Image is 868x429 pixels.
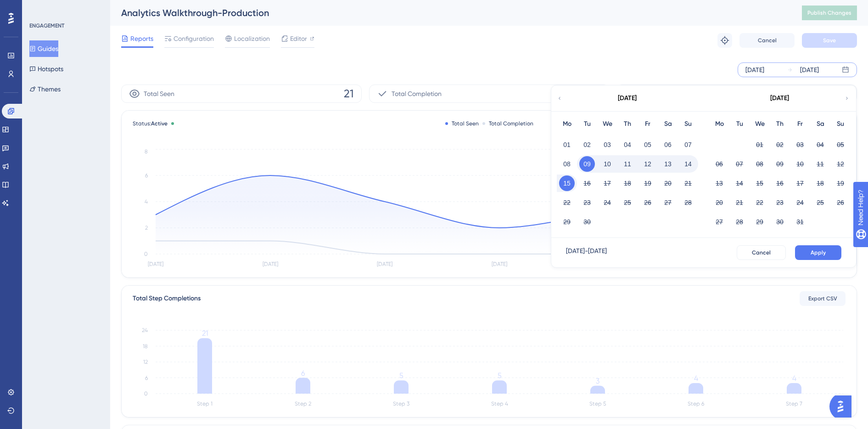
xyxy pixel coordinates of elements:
[638,119,658,130] div: Fr
[377,261,392,267] tspan: [DATE]
[732,156,747,172] button: 07
[145,198,148,205] tspan: 4
[133,293,201,304] div: Total Step Completions
[772,137,788,152] button: 02
[144,390,148,397] tspan: 0
[680,156,696,172] button: 14
[660,156,676,172] button: 13
[492,261,507,267] tspan: [DATE]
[151,120,168,127] span: Active
[121,6,779,19] div: Analytics Walkthrough-Production
[143,343,148,350] tspan: 18
[711,214,727,230] button: 27
[22,2,57,13] span: Need Help?
[812,137,828,152] button: 04
[732,195,747,210] button: 21
[145,148,148,155] tspan: 8
[680,175,696,191] button: 21
[729,119,750,130] div: Tu
[599,137,615,152] button: 03
[145,225,148,231] tspan: 2
[295,401,311,407] tspan: Step 2
[620,156,635,172] button: 11
[833,156,848,172] button: 12
[599,156,615,172] button: 10
[640,195,655,210] button: 26
[144,88,174,99] span: Total Seen
[145,375,148,381] tspan: 6
[732,175,747,191] button: 14
[830,119,851,130] div: Su
[566,245,607,260] div: [DATE] - [DATE]
[142,327,148,333] tspan: 24
[301,369,305,378] tspan: 6
[833,175,848,191] button: 19
[393,401,409,407] tspan: Step 3
[579,214,595,230] button: 30
[29,61,63,77] button: Hotspots
[802,33,857,48] button: Save
[148,261,163,267] tspan: [DATE]
[618,93,637,104] div: [DATE]
[658,119,678,130] div: Sa
[758,37,777,44] span: Cancel
[770,93,789,104] div: [DATE]
[599,175,615,191] button: 17
[711,156,727,172] button: 06
[130,33,153,44] span: Reports
[559,137,575,152] button: 01
[772,156,788,172] button: 09
[737,245,786,260] button: Cancel
[808,295,837,302] span: Export CSV
[745,64,764,75] div: [DATE]
[597,119,617,130] div: We
[660,195,676,210] button: 27
[709,119,729,130] div: Mo
[344,86,354,101] span: 21
[589,401,606,407] tspan: Step 5
[772,175,788,191] button: 16
[559,214,575,230] button: 29
[688,401,704,407] tspan: Step 6
[559,156,575,172] button: 08
[833,137,848,152] button: 05
[792,195,808,210] button: 24
[392,88,442,99] span: Total Completion
[752,214,767,230] button: 29
[559,175,575,191] button: 15
[145,172,148,179] tspan: 6
[772,195,788,210] button: 23
[786,401,802,407] tspan: Step 7
[197,401,213,407] tspan: Step 1
[678,119,698,130] div: Su
[491,401,508,407] tspan: Step 4
[770,119,790,130] div: Th
[752,175,767,191] button: 15
[234,33,270,44] span: Localization
[694,374,698,383] tspan: 4
[579,156,595,172] button: 09
[795,245,841,260] button: Apply
[29,81,61,97] button: Themes
[263,261,278,267] tspan: [DATE]
[599,195,615,210] button: 24
[711,195,727,210] button: 20
[29,40,58,57] button: Guides
[559,195,575,210] button: 22
[617,119,638,130] div: Th
[810,119,830,130] div: Sa
[579,137,595,152] button: 02
[144,251,148,257] tspan: 0
[29,22,64,29] div: ENGAGEMENT
[792,137,808,152] button: 03
[823,37,836,44] span: Save
[772,214,788,230] button: 30
[660,175,676,191] button: 20
[399,371,403,380] tspan: 5
[620,195,635,210] button: 25
[143,359,148,365] tspan: 12
[792,175,808,191] button: 17
[752,156,767,172] button: 08
[732,214,747,230] button: 28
